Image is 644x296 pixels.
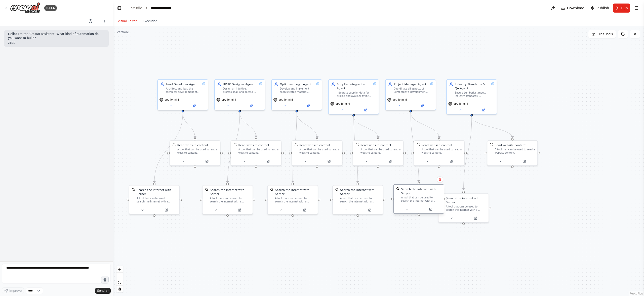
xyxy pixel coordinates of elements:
[238,112,258,137] g: Edge from bed5f3f2-a361-4126-a989-a07ff8062866 to b39ff87d-f847-48c9-aa3f-fcc78d5c395a
[355,143,359,146] img: ScrapeWebsiteTool
[275,188,315,196] div: Search the internet with Serper
[291,112,299,182] g: Edge from 12968645-294d-4ebb-a34d-6e8fd926f6fb to fc617f95-9b38-4712-a949-dcd42f6ddd88
[385,79,436,110] div: Project Manager AgentCoordinate all aspects of LumberList’s development to ensure deadlines, qual...
[280,82,314,86] div: Optimiser Logic Agent
[270,188,273,191] img: SerperDevTool
[140,18,160,24] button: Execution
[352,116,380,138] g: Edge from fbb44283-e421-49d3-90d2-28df541d66d8 to 23564778-7e8e-415b-a7df-099f89fdc520
[394,82,428,86] div: Project Manager Agent
[401,196,441,202] div: A tool that can be used to search the internet with a search_query. Supports different search typ...
[358,208,381,213] button: Open in side panel
[293,208,316,213] button: Open in side panel
[379,159,401,163] button: Open in side panel
[115,18,140,24] button: Visual Editor
[401,187,441,195] div: Search the internet with Serper
[116,273,123,279] button: zoom out
[222,98,236,101] span: gpt-4o-mini
[446,79,497,114] div: Industry Standards & QA AgentEnsure LumberList meets industry standards, regulatory compliance, a...
[317,159,340,163] button: Open in side panel
[166,87,200,94] div: Architect and lead the technical development of the LumberList app, ensuring robust backend archi...
[117,30,130,34] div: Version 1
[233,143,237,146] img: ScrapeWebsiteTool
[95,288,111,294] button: Send
[295,112,319,138] g: Edge from 12968645-294d-4ebb-a34d-6e8fd926f6fb to 11c33c9c-34f7-42fd-a1c4-84f4c51302d8
[495,148,535,155] div: A tool that can be used to read a website content.
[165,98,179,101] span: gpt-4o-mini
[280,87,314,94] div: Develop and implement sophisticated material optimisation algorithms for LumberList with two mode...
[421,148,462,155] div: A tool that can be used to read a website content.
[137,197,177,203] div: A tool that can be used to search the internet with a search_query. Supports different search typ...
[166,82,200,86] div: Lead Developer Agent
[360,148,401,155] div: A tool that can be used to read a website content.
[354,108,377,112] button: Open in side panel
[177,148,218,155] div: A tool that can be used to read a website content.
[231,140,281,166] div: ScrapeWebsiteToolRead website contentA tool that can be used to read a website content.
[455,91,489,98] div: Ensure LumberList meets industry standards, regulatory compliance, and high quality for all featu...
[446,196,486,204] div: Search the internet with Serper
[267,185,318,215] div: SerperDevToolSearch the internet with SerperA tool that can be used to search the internet with a...
[419,207,442,212] button: Open in side panel
[470,116,514,138] g: Edge from 8596cd47-7792-49e9-9166-77f426719b87 to 009bddeb-384b-45e8-bf58-5c0e39811bb1
[352,116,360,183] g: Edge from fbb44283-e421-49d3-90d2-28df541d66d8 to 34890fb1-bb21-4f2e-b825-5ce1d654f833
[240,103,263,108] button: Open in side panel
[621,6,628,11] span: Run
[129,185,180,215] div: SerperDevToolSearch the internet with SerperA tool that can be used to search the internet with a...
[210,188,250,196] div: Search the internet with Serper
[360,143,391,147] div: Read website content
[225,112,242,183] g: Edge from bed5f3f2-a361-4126-a989-a07ff8062866 to 9ffed81c-9608-406e-984b-402e2ed4c118
[392,98,407,101] span: gpt-4o-mini
[464,216,487,221] button: Open in side panel
[132,188,135,191] img: SerperDevTool
[131,6,177,11] nav: breadcrumb
[394,87,428,94] div: Coordinate all aspects of LumberList’s development to ensure deadlines, quality standards, and fe...
[172,143,176,146] img: ScrapeWebsiteTool
[336,102,350,106] span: gpt-4o-mini
[223,82,257,86] div: UI/UX Designer Agent
[101,276,109,283] button: Click to speak your automation idea
[559,4,587,13] button: Download
[633,5,640,12] button: Show right sidebar
[177,143,208,147] div: Read website content
[214,79,265,110] div: UI/UX Designer AgentDesign an intuitive, professional, and accessible user interface for LumberLi...
[116,266,123,273] button: zoom in
[596,6,609,11] span: Publish
[181,112,197,138] g: Edge from 0eeb6b06-5064-4466-b621-19fb8d530f89 to a88fe566-46a5-4702-94d9-cad70c7752bd
[335,188,338,191] img: SerperDevTool
[340,188,380,196] div: Search the internet with Serper
[495,143,526,147] div: Read website content
[630,292,643,295] a: React Flow attribution
[137,188,177,196] div: Search the internet with Serper
[8,32,105,40] p: Hello! I'm the CrewAI assistant. What kind of automation do you want to build?
[205,188,208,191] img: SerperDevTool
[116,266,123,292] div: React Flow controls
[210,197,250,203] div: A tool that can be used to search the internet with a search_query. Supports different search typ...
[297,103,320,108] button: Open in side panel
[183,103,206,108] button: Open in side panel
[411,103,434,108] button: Open in side panel
[417,143,420,146] img: ScrapeWebsiteTool
[8,41,105,45] div: 21:30
[462,116,474,190] g: Edge from 8596cd47-7792-49e9-9166-77f426719b87 to 14e6c343-e6e1-4972-b43e-ad5c9f12cf89
[299,143,330,147] div: Read website content
[454,102,468,106] span: gpt-4o-mini
[155,208,178,213] button: Open in side panel
[271,79,322,110] div: Optimiser Logic AgentDevelop and implement sophisticated material optimisation algorithms for Lum...
[157,79,208,110] div: Lead Developer AgentArchitect and lead the technical development of the LumberList app, ensuring ...
[409,112,441,138] g: Edge from b2f43930-21fc-4fdb-8aa0-b6d05bab68a3 to ef609f7a-fe5c-4d6d-a28b-d29568258512
[228,208,251,213] button: Open in side panel
[337,91,371,98] div: Integrate supplier data for pricing and availability into LumberList using APIs and scraping meth...
[588,30,616,38] button: Hide Tools
[10,2,40,14] img: Logo
[414,140,465,166] div: ScrapeWebsiteToolRead website contentA tool that can be used to read a website content.
[116,279,123,286] button: fit view
[487,140,538,166] div: ScrapeWebsiteToolRead website contentA tool that can be used to read a website content.
[87,18,99,24] button: Switch to previous chat
[328,79,379,114] div: Supplier Integration AgentIntegrate supplier data for pricing and availability into LumberList us...
[472,108,495,112] button: Open in side panel
[44,5,57,11] div: BETA
[170,140,220,166] div: ScrapeWebsiteToolRead website contentA tool that can be used to read a website content.
[409,112,421,182] g: Edge from b2f43930-21fc-4fdb-8aa0-b6d05bab68a3 to 17f105c6-97b7-4353-a288-0b8cabed6c03
[202,185,253,215] div: SerperDevToolSearch the internet with SerperA tool that can be used to search the internet with a...
[588,4,611,13] button: Publish
[439,159,462,163] button: Open in side panel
